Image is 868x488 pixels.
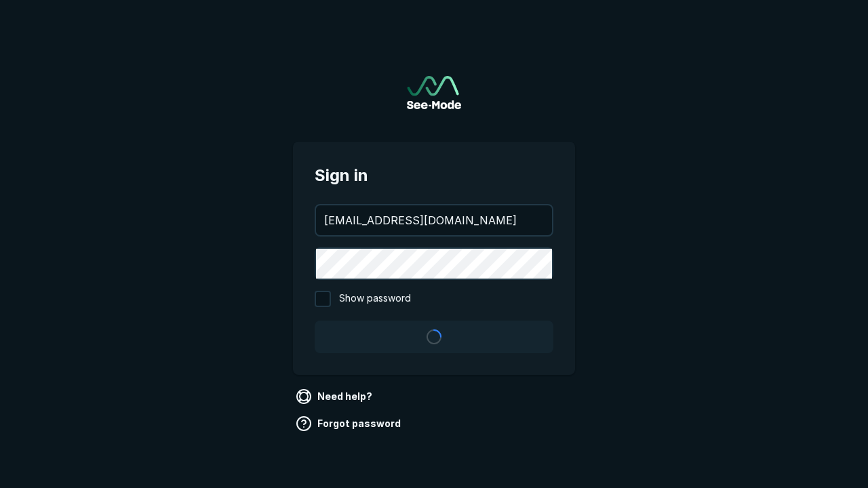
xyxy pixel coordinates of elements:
span: Sign in [315,163,553,188]
a: Need help? [293,386,378,407]
img: See-Mode Logo [407,76,461,109]
input: your@email.com [316,205,552,235]
a: Go to sign in [407,76,461,109]
span: Show password [339,291,411,307]
a: Forgot password [293,413,406,434]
